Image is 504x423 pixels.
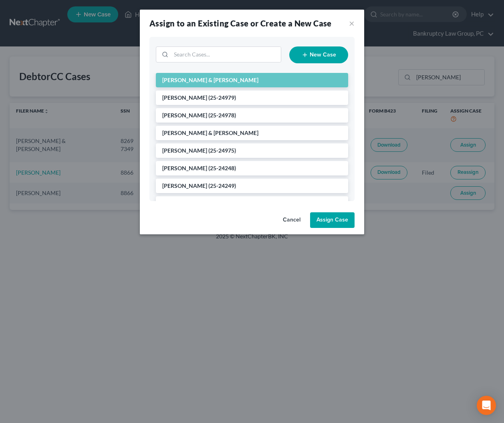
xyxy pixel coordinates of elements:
span: [PERSON_NAME] [162,182,207,189]
span: (25-24979) [208,94,236,101]
span: (25-10384) [208,200,236,207]
button: × [349,18,355,28]
span: (25-24248) [208,165,236,171]
span: [PERSON_NAME] [162,94,207,101]
span: [PERSON_NAME] [162,165,207,171]
span: [PERSON_NAME] [162,200,207,207]
strong: Assign to an Existing Case or Create a New Case [149,18,332,28]
input: Search Cases... [171,47,281,62]
button: Assign Case [310,212,355,228]
button: New Case [289,46,348,63]
span: [PERSON_NAME] [162,147,207,154]
span: [PERSON_NAME] [162,112,207,119]
span: (25-24249) [208,182,236,189]
div: Open Intercom Messenger [477,396,496,415]
span: (25-24975) [208,147,236,154]
button: Cancel [276,212,307,228]
span: [PERSON_NAME] & [PERSON_NAME] [162,129,258,136]
span: (25-24978) [208,112,236,119]
span: [PERSON_NAME] & [PERSON_NAME] [162,77,258,83]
